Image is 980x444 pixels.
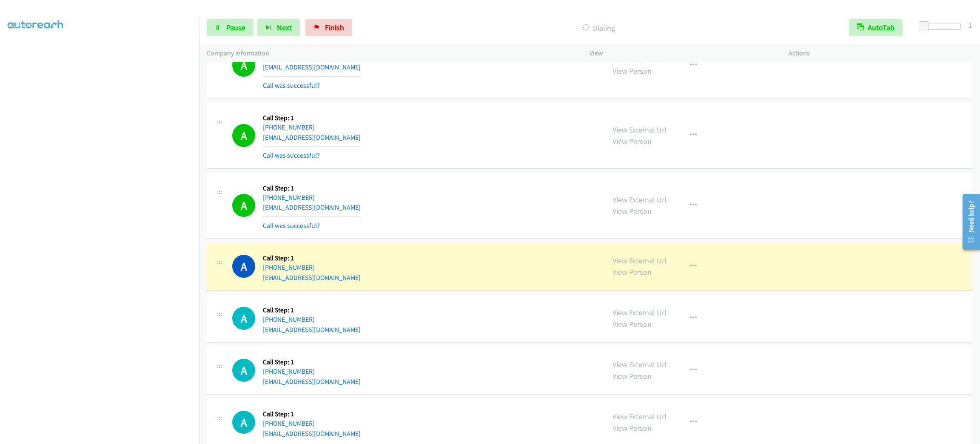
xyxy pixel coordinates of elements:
a: [EMAIL_ADDRESS][DOMAIN_NAME] [263,378,361,386]
a: [EMAIL_ADDRESS][DOMAIN_NAME] [263,203,361,211]
a: View Person [612,371,652,381]
a: [PHONE_NUMBER] [263,367,315,375]
a: Finish [305,19,352,36]
a: View External Url [612,195,667,205]
a: Call was successful? [263,222,320,230]
p: Company Information [207,48,574,58]
p: Dialing [364,22,834,34]
h5: Call Step: 1 [263,254,361,262]
h5: Call Step: 1 [263,114,361,122]
p: Actions [789,48,972,58]
a: View Person [612,66,652,76]
a: [PHONE_NUMBER] [263,419,315,427]
div: The call is yet to be attempted [232,359,255,382]
h1: A [232,54,255,77]
div: 1 [969,19,972,31]
a: View External Url [612,360,667,369]
a: View External Url [612,125,667,135]
a: Pause [207,19,254,36]
span: Next [277,23,292,32]
a: View External Url [612,256,667,265]
a: View External Url [612,412,667,421]
div: The call is yet to be attempted [232,307,255,330]
a: View Person [612,136,652,146]
h1: A [232,255,255,278]
a: [PHONE_NUMBER] [263,123,315,131]
a: [EMAIL_ADDRESS][DOMAIN_NAME] [263,133,361,141]
a: [EMAIL_ADDRESS][DOMAIN_NAME] [263,326,361,334]
a: [EMAIL_ADDRESS][DOMAIN_NAME] [263,430,361,438]
a: View Person [612,319,652,329]
button: Next [257,19,300,36]
h5: Call Step: 1 [263,306,361,314]
p: View [590,48,773,58]
h1: A [232,307,255,330]
h1: A [232,411,255,434]
a: View External Url [612,308,667,317]
iframe: To enrich screen reader interactions, please activate Accessibility in Grammarly extension settings [8,38,199,443]
a: [PHONE_NUMBER] [263,315,315,323]
a: [PHONE_NUMBER] [263,263,315,271]
h5: Call Step: 1 [263,358,361,366]
a: [EMAIL_ADDRESS][DOMAIN_NAME] [263,274,361,282]
iframe: Resource Center [955,188,980,256]
a: My Lists [8,20,33,29]
span: Pause [226,23,245,32]
h5: Call Step: 1 [263,410,361,418]
h1: A [232,194,255,217]
a: View Person [612,267,652,277]
a: Call was successful? [263,151,320,159]
h1: A [232,359,255,382]
a: [PHONE_NUMBER] [263,193,315,202]
a: Call was successful? [263,81,320,89]
h1: A [232,124,255,147]
span: Finish [325,23,344,32]
h5: Call Step: 1 [263,184,361,193]
a: View Person [612,423,652,433]
a: View Person [612,206,652,216]
button: AutoTab [849,19,903,36]
a: [EMAIL_ADDRESS][DOMAIN_NAME] [263,63,361,71]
